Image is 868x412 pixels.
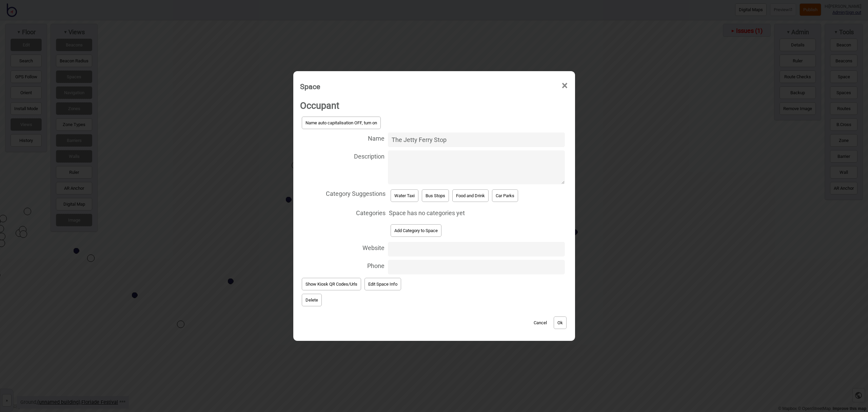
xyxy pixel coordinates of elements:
span: Phone [300,258,385,272]
button: Show Kiosk QR Codes/Urls [302,278,361,290]
input: Name [388,132,565,147]
button: Car Parks [492,189,518,202]
input: Phone [388,260,565,274]
button: Food and Drink [452,189,489,202]
div: Space [300,79,320,94]
button: Ok [554,316,567,329]
h2: Occupant [300,97,568,115]
input: Website [388,242,565,256]
textarea: Description [388,150,565,184]
span: Website [300,240,385,254]
button: Bus Stops [422,189,449,202]
span: Description [300,149,385,163]
span: × [561,75,568,97]
button: Cancel [530,316,550,329]
div: Space has no categories yet [389,207,565,219]
span: Category Suggestions [300,186,386,200]
button: Name auto capitalisation OFF, turn on [302,117,381,129]
button: Water Taxi [391,189,418,202]
button: Delete [302,294,322,306]
button: Add Category to Space [391,224,441,237]
span: Name [300,131,385,145]
span: Categories [300,205,386,219]
button: Edit Space Info [364,278,401,290]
